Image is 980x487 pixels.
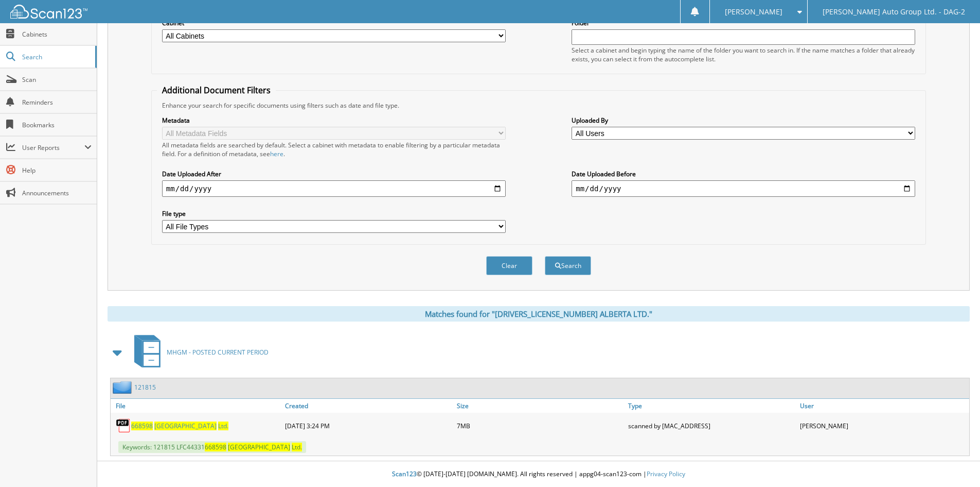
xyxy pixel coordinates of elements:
[157,85,276,96] legend: Additional Document Filters
[282,399,454,413] a: Created
[97,462,980,487] div: © [DATE]-[DATE] [DOMAIN_NAME]. All rights reserved | appg04-scan123-com |
[545,256,591,275] button: Search
[118,441,306,453] span: Keywords: 121815 LFC44331
[22,53,90,61] span: Search
[134,383,156,392] a: 121815
[797,399,969,413] a: User
[128,332,269,373] a: MHGM - POSTED CURRENT PERIOD
[157,101,920,110] div: Enhance your search for specific documents using filters such as date and file type.
[22,166,92,175] span: Help
[162,170,506,178] label: Date Uploaded After
[10,5,87,19] img: scan123-logo-white.svg
[626,415,797,436] div: scanned by [MAC_ADDRESS]
[22,98,92,107] span: Reminders
[572,116,915,125] label: Uploaded By
[282,415,454,436] div: [DATE] 3:24 PM
[154,422,217,430] span: [GEOGRAPHIC_DATA]
[22,189,92,197] span: Announcements
[228,443,290,451] span: [GEOGRAPHIC_DATA]
[167,348,269,357] span: MHGM - POSTED CURRENT PERIOD
[22,30,92,39] span: Cabinets
[797,415,969,436] div: [PERSON_NAME]
[647,469,685,478] a: Privacy Policy
[270,149,283,158] a: here
[22,143,84,152] span: User Reports
[725,9,782,15] span: [PERSON_NAME]
[454,399,626,413] a: Size
[162,180,506,197] input: start
[823,9,965,15] span: [PERSON_NAME] Auto Group Ltd. - DAG-2
[116,418,131,433] img: PDF.png
[205,443,226,451] span: 668598
[572,170,915,178] label: Date Uploaded Before
[218,422,228,430] span: Ltd.
[108,306,970,322] div: Matches found for "[DRIVERS_LICENSE_NUMBER] ALBERTA LTD."
[111,399,282,413] a: File
[392,469,417,478] span: Scan123
[162,209,506,218] label: File type
[113,381,134,394] img: folder2.png
[626,399,797,413] a: Type
[454,415,626,436] div: 7MB
[162,141,506,158] div: All metadata fields are searched by default. Select a cabinet with metadata to enable filtering b...
[572,180,915,197] input: end
[572,46,915,63] div: Select a cabinet and begin typing the name of the folder you want to search in. If the name match...
[486,256,532,275] button: Clear
[162,116,506,125] label: Metadata
[292,443,302,451] span: Ltd.
[929,438,980,487] iframe: Chat Widget
[22,75,92,84] span: Scan
[131,422,228,430] a: 668598 [GEOGRAPHIC_DATA] Ltd.
[22,121,92,129] span: Bookmarks
[131,422,153,430] span: 668598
